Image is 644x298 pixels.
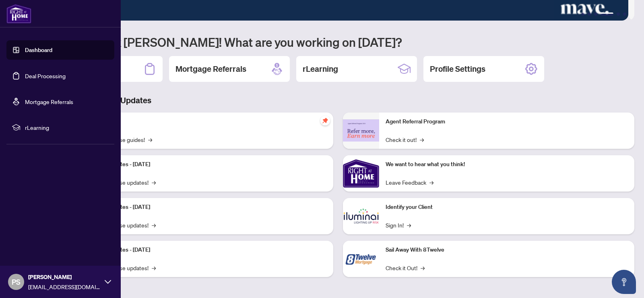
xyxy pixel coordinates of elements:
img: logo [6,4,31,23]
p: Platform Updates - [DATE] [85,160,327,169]
a: Deal Processing [25,72,66,79]
a: Leave Feedback→ [386,178,433,187]
a: Check it Out!→ [386,263,425,272]
p: We want to hear what you think! [386,160,628,169]
span: → [148,135,152,144]
span: rLearning [25,123,109,132]
h1: Welcome back [PERSON_NAME]! What are you working on [DATE]? [42,34,634,50]
span: → [421,263,425,272]
span: → [407,221,411,229]
button: 2 [588,13,591,16]
p: Platform Updates - [DATE] [85,246,327,254]
h3: Brokerage & Industry Updates [42,95,634,106]
span: → [429,178,433,187]
span: pushpin [320,116,330,125]
p: Platform Updates - [DATE] [85,203,327,212]
span: → [152,221,156,229]
img: Agent Referral Program [343,119,379,142]
img: Sail Away With 8Twelve [343,241,379,277]
h2: Mortgage Referrals [175,63,246,75]
span: [EMAIL_ADDRESS][DOMAIN_NAME] [28,282,101,291]
a: Dashboard [25,46,52,54]
span: → [152,178,156,187]
a: Check it out!→ [386,135,424,144]
h2: Profile Settings [430,63,485,75]
span: [PERSON_NAME] [28,273,101,281]
button: Open asap [612,270,636,294]
span: PS [12,276,21,288]
img: Identify your Client [343,198,379,234]
button: 6 [623,13,626,16]
span: → [152,263,156,272]
span: → [420,135,424,144]
p: Self-Help [85,117,327,126]
button: 3 [594,13,597,16]
button: 5 [617,13,620,16]
p: Agent Referral Program [386,117,628,126]
a: Sign In!→ [386,221,411,229]
p: Identify your Client [386,203,628,212]
p: Sail Away With 8Twelve [386,246,628,254]
a: Mortgage Referrals [25,98,73,105]
button: 1 [581,13,584,16]
img: We want to hear what you think! [343,155,379,192]
h2: rLearning [303,63,338,75]
button: 4 [601,13,613,16]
